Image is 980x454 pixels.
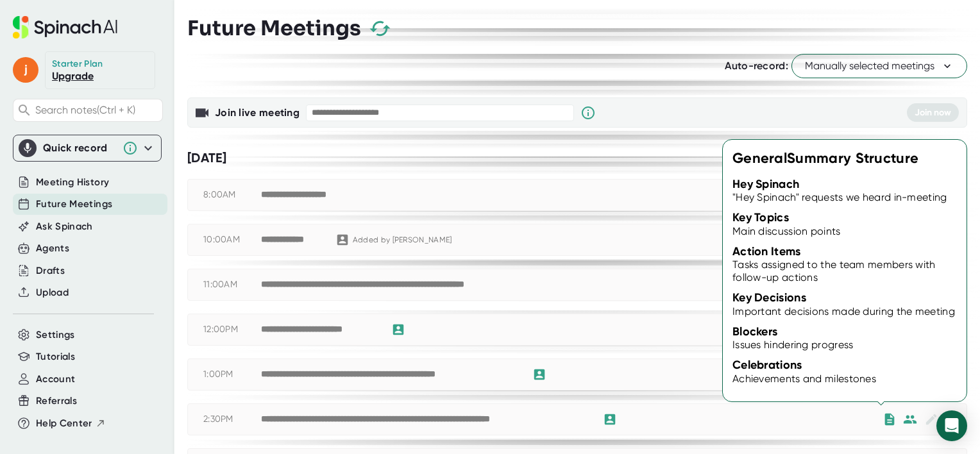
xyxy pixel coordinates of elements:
svg: This event has already passed [945,322,960,337]
div: 11:00AM [203,279,261,290]
button: Manually selected meetings [791,54,967,78]
svg: This event has already passed [945,367,960,382]
button: Referrals [36,394,77,408]
svg: Someone has manually disabled Spinach from this meeting. [923,277,938,292]
a: Upgrade [52,70,94,82]
svg: This event has already passed [945,187,960,203]
button: Account [36,372,75,387]
span: Auto-record: [725,60,788,72]
button: Help Center [36,416,106,431]
span: Join now [915,107,951,118]
div: Quick record [19,135,156,161]
button: Agents [36,241,69,256]
h3: Future Meetings [187,16,361,40]
span: j [13,57,38,83]
div: 2:30PM [203,414,261,425]
div: Added by [PERSON_NAME] [353,235,452,245]
div: 1:00PM [203,369,261,380]
div: 8:00AM [203,189,261,201]
span: Manually selected meetings [805,58,954,74]
button: Tutorials [36,349,75,364]
button: Future Meetings [36,197,112,212]
svg: This event has already passed [945,277,960,292]
span: Help Center [36,416,92,431]
button: Drafts [36,264,65,278]
b: Join live meeting [215,106,300,119]
div: 12:00PM [203,324,261,335]
span: Search notes (Ctrl + K) [35,104,159,116]
div: 10:00AM [203,234,261,246]
div: Open Intercom Messenger [936,410,967,441]
div: [DATE] [187,150,967,166]
button: Upload [36,285,69,300]
div: Starter Plan [52,58,103,70]
svg: This event has already passed [945,232,960,248]
button: Settings [36,328,75,342]
div: Quick record [43,142,116,155]
button: Join now [907,103,959,122]
button: Meeting History [36,175,109,190]
button: Ask Spinach [36,219,93,234]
